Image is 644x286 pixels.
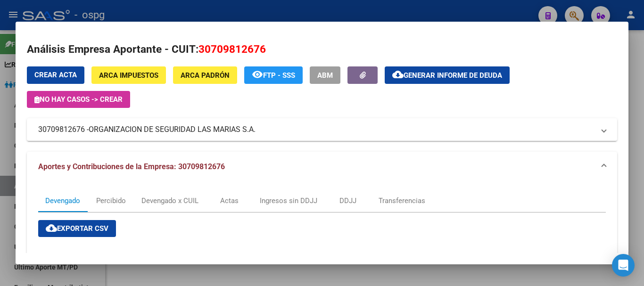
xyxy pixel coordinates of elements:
span: Exportar CSV [46,224,108,233]
span: No hay casos -> Crear [34,95,123,104]
span: Generar informe de deuda [404,71,502,80]
button: Generar informe de deuda [385,66,510,84]
span: ABM [317,71,333,80]
button: No hay casos -> Crear [27,91,130,108]
span: Crear Acta [34,71,77,79]
button: FTP - SSS [244,66,303,84]
div: Transferencias [379,196,425,206]
span: FTP - SSS [263,71,295,80]
div: Percibido [96,196,126,206]
div: Devengado [45,196,80,206]
button: ARCA Padrón [173,66,237,84]
span: ARCA Padrón [181,71,230,80]
button: Crear Acta [27,66,84,84]
mat-expansion-panel-header: Aportes y Contribuciones de la Empresa: 30709812676 [27,152,617,182]
mat-panel-title: 30709812676 - [38,124,594,135]
div: Ingresos sin DDJJ [260,196,317,206]
span: Aportes y Contribuciones de la Empresa: 30709812676 [38,162,225,171]
div: DDJJ [339,196,356,206]
span: 30709812676 [198,43,266,55]
h2: Análisis Empresa Aportante - CUIT: [27,41,617,57]
div: Actas [220,196,239,206]
span: ORGANIZACION DE SEGURIDAD LAS MARIAS S.A. [89,124,256,135]
span: ARCA Impuestos [99,71,158,80]
mat-icon: cloud_download [392,69,404,80]
button: ABM [310,66,340,84]
div: Devengado x CUIL [141,196,198,206]
div: Open Intercom Messenger [612,254,635,277]
button: ARCA Impuestos [91,66,166,84]
mat-icon: cloud_download [46,222,57,234]
mat-icon: remove_red_eye [252,69,263,80]
button: Exportar CSV [38,220,116,237]
mat-expansion-panel-header: 30709812676 -ORGANIZACION DE SEGURIDAD LAS MARIAS S.A. [27,118,617,141]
